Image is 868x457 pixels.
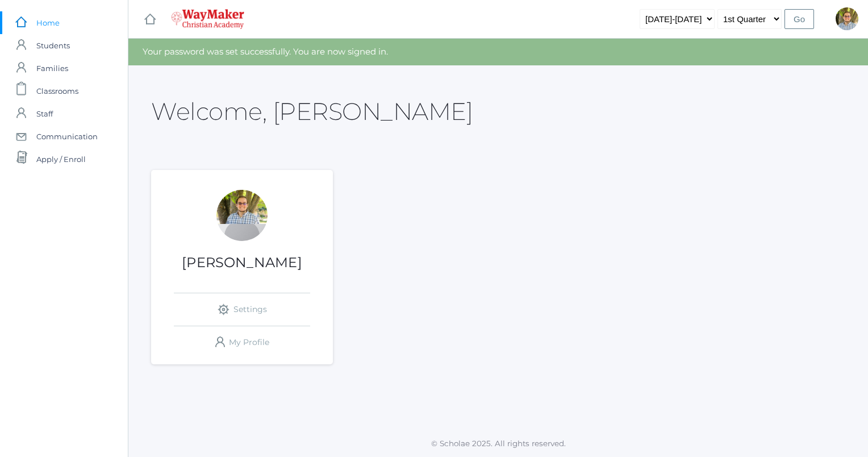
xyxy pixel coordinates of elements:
[128,39,868,65] div: Your password was set successfully. You are now signed in.
[174,326,310,359] a: My Profile
[36,125,98,148] span: Communication
[128,438,868,449] p: © Scholae 2025. All rights reserved.
[36,148,86,171] span: Apply / Enroll
[171,9,244,29] img: waymaker-logo-stack-white-1602f2b1af18da31a5905e9982d058868370996dac5278e84edea6dabf9a3315.png
[151,255,333,270] h1: [PERSON_NAME]
[36,57,68,80] span: Families
[36,34,70,57] span: Students
[784,9,814,29] input: Go
[36,11,60,34] span: Home
[36,80,78,102] span: Classrooms
[174,293,310,326] a: Settings
[36,102,53,125] span: Staff
[216,190,268,241] div: Kylen Braileanu
[836,7,858,30] div: Kylen Braileanu
[151,98,473,124] h2: Welcome, [PERSON_NAME]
